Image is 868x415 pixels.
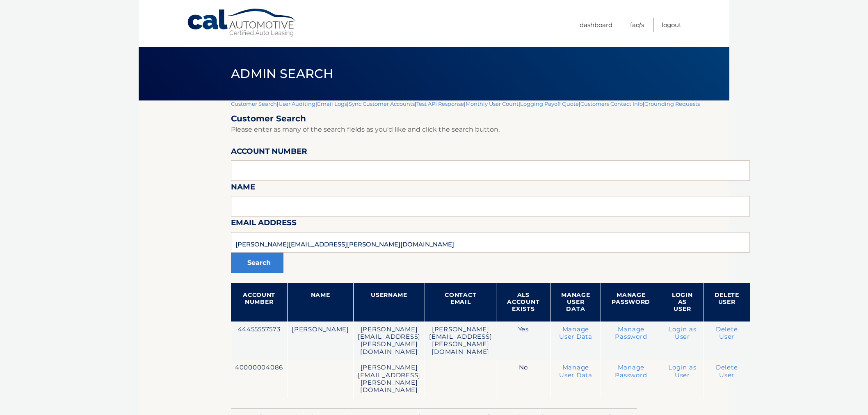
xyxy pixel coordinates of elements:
[231,100,277,107] a: Customer Search
[704,283,750,322] th: Delete User
[668,364,696,379] a: Login as User
[630,18,644,32] a: FAQ's
[520,100,579,107] a: Logging Payoff Quote
[601,283,661,322] th: Manage Password
[187,8,297,37] a: Cal Automotive
[580,18,612,32] a: Dashboard
[231,100,750,408] div: | | | | | | | |
[496,360,550,398] td: No
[317,100,347,107] a: Email Logs
[644,100,700,107] a: Grounding Requests
[425,283,496,322] th: Contact Email
[231,360,288,398] td: 40000004086
[353,283,425,322] th: Username
[231,114,750,124] h2: Customer Search
[496,322,550,360] td: Yes
[425,322,496,360] td: [PERSON_NAME][EMAIL_ADDRESS][PERSON_NAME][DOMAIN_NAME]
[662,18,681,32] a: Logout
[231,283,288,322] th: Account Number
[231,124,750,135] p: Please enter as many of the search fields as you'd like and click the search button.
[668,326,696,340] a: Login as User
[615,326,647,340] a: Manage Password
[353,360,425,398] td: [PERSON_NAME][EMAIL_ADDRESS][PERSON_NAME][DOMAIN_NAME]
[231,322,288,360] td: 44455557573
[716,326,738,340] a: Delete User
[661,283,704,322] th: Login as User
[580,100,643,107] a: Customers Contact Info
[353,322,425,360] td: [PERSON_NAME][EMAIL_ADDRESS][PERSON_NAME][DOMAIN_NAME]
[496,283,550,322] th: ALS Account Exists
[231,217,297,232] label: Email Address
[349,100,415,107] a: Sync Customer Accounts
[231,66,333,81] span: Admin Search
[231,181,255,196] label: Name
[550,283,601,322] th: Manage User Data
[615,364,647,379] a: Manage Password
[466,100,519,107] a: Monthly User Count
[288,283,354,322] th: Name
[279,100,315,107] a: User Auditing
[559,364,592,379] a: Manage User Data
[416,100,464,107] a: Test API Response
[559,326,592,340] a: Manage User Data
[231,253,283,273] button: Search
[231,145,307,160] label: Account Number
[288,322,354,360] td: [PERSON_NAME]
[716,364,738,379] a: Delete User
